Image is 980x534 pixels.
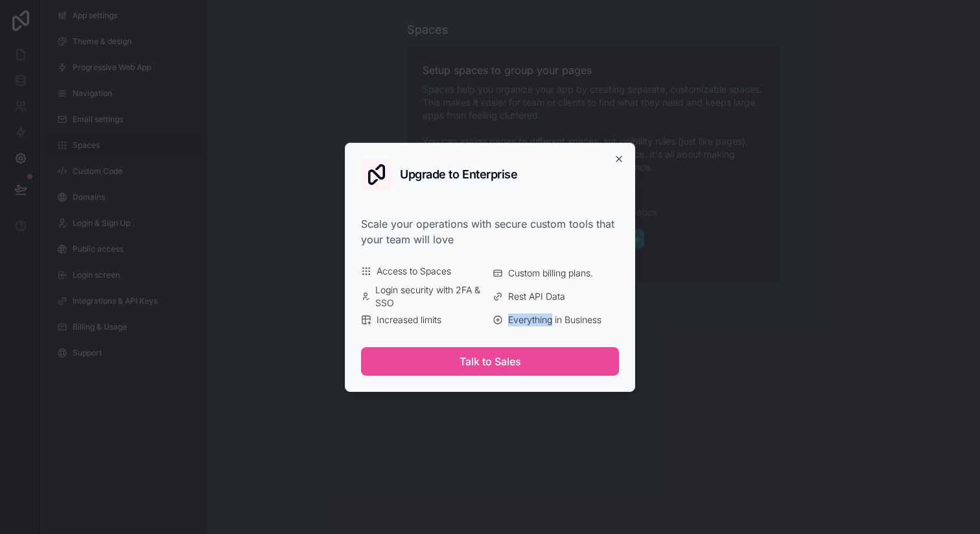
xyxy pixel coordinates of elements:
span: Increased limits [377,313,441,326]
span: Access to Spaces [377,265,451,278]
button: Talk to Sales [361,347,619,376]
span: Custom billing plans. [508,267,593,280]
span: Rest API Data [508,290,565,303]
div: Scale your operations with secure custom tools that your team will love [361,216,619,247]
span: Login security with 2FA & SSO [375,284,487,309]
span: Everything in Business [508,313,601,326]
h2: Upgrade to Enterprise [400,169,518,180]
